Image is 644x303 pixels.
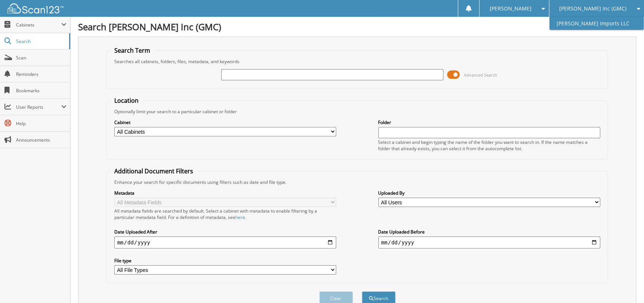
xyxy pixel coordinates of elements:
div: Optionally limit your search to a particular cabinet or folder [111,108,604,115]
span: Help [16,120,66,127]
label: Date Uploaded Before [378,229,601,235]
span: [PERSON_NAME] Inc (GMC) [560,6,627,11]
iframe: Chat Widget [607,267,644,303]
span: Advanced Search [464,72,497,78]
label: Folder [378,119,601,126]
a: here [235,214,245,220]
span: User Reports [16,104,61,110]
input: end [378,236,601,248]
div: Searches all cabinets, folders, files, metadata, and keywords [111,58,604,65]
span: [PERSON_NAME] [490,6,532,11]
label: Metadata [114,190,337,196]
h1: Search [PERSON_NAME] Inc (GMC) [78,21,637,33]
img: scan123-logo-white.svg [7,3,64,13]
div: All metadata fields are searched by default. Select a cabinet with metadata to enable filtering b... [114,208,337,220]
div: Enhance your search for specific documents using filters such as date and file type. [111,179,604,185]
span: Bookmarks [16,87,66,94]
label: Cabinet [114,119,337,126]
a: [PERSON_NAME] Imports LLC [549,17,644,30]
input: start [114,236,337,248]
span: Reminders [16,71,66,77]
span: Cabinets [16,22,61,28]
span: Search [16,38,65,44]
label: Uploaded By [378,190,601,196]
legend: Search Term [111,46,154,55]
span: Announcements [16,137,66,143]
legend: Location [111,96,142,105]
span: Scan [16,55,66,61]
legend: Additional Document Filters [111,167,197,175]
label: File type [114,257,337,264]
label: Date Uploaded After [114,229,337,235]
div: Select a cabinet and begin typing the name of the folder you want to search in. If the name match... [378,139,601,152]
